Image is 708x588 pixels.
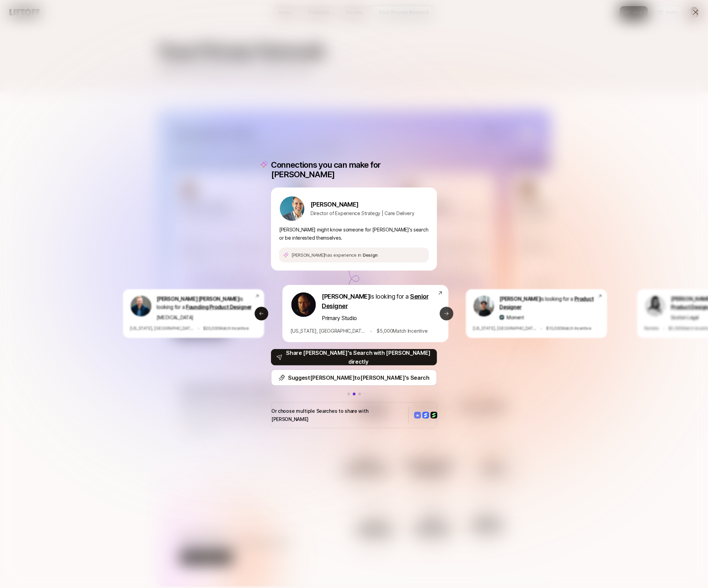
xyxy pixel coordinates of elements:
p: [US_STATE], [GEOGRAPHIC_DATA] [291,327,366,335]
p: Director of Experience Strategy | Care Delivery [311,209,415,217]
p: [PERSON_NAME] might know someone for [PERSON_NAME]'s search or be interested themselves. [279,226,429,242]
span: Product Designer [500,296,594,310]
span: [PERSON_NAME] [322,293,370,300]
p: $ 10,000 Match Incentive [546,325,591,332]
p: [US_STATE], [GEOGRAPHIC_DATA] [130,325,194,332]
p: $ 5,000 Match Incentive [377,327,427,335]
p: Or choose multiple Searches to share with [PERSON_NAME] [271,407,403,423]
img: Company logo [431,412,437,419]
img: Company logo [414,412,421,419]
p: • [197,325,200,332]
p: • [540,325,543,332]
img: 26d23996_e204_480d_826d_8aac4dc78fb2.jpg [291,292,316,317]
img: 48213564_d349_4c7a_bc3f_3e31999807fd.jfif [473,296,494,316]
img: Company logo [422,412,429,419]
p: [MEDICAL_DATA] [157,314,194,321]
p: Share [PERSON_NAME]'s Search with [PERSON_NAME] directly [285,348,432,366]
span: [PERSON_NAME] [500,296,541,302]
p: • [370,327,373,335]
button: Suggest[PERSON_NAME]to[PERSON_NAME]'s Search [271,370,437,386]
p: is looking for a [157,295,255,311]
p: is looking for a [500,295,598,311]
span: Founding Product Designer [186,304,252,310]
p: Suggest [PERSON_NAME] to [PERSON_NAME] 's Search [288,373,430,382]
p: $ 20,000 Match Incentive [203,325,248,332]
p: Soxton Legal [671,314,698,321]
button: Share [PERSON_NAME]'s Search with [PERSON_NAME] directly [271,349,437,365]
img: 5c1a82b2_b75c_40d7_8bc7_c63a5703f0bf.jfif [500,315,504,320]
img: ACg8ocLS2l1zMprXYdipp7mfi5ZAPgYYEnnfB-SEFN0Ix-QHc6UIcGI=s160-c [131,296,151,316]
p: Connections you can make for [PERSON_NAME] [271,160,437,179]
p: [US_STATE], [GEOGRAPHIC_DATA] [473,325,537,332]
p: Moment [507,314,524,321]
p: Primary Studio [322,314,357,322]
span: Design [363,252,378,258]
p: Remote [644,325,659,332]
img: f223ea81-67ae-4029-a4e9-74f8c6a7647c.jpg [645,296,666,316]
p: • [662,325,665,332]
p: [PERSON_NAME] has experience in [291,252,378,258]
span: Senior Designer [322,293,429,310]
p: is looking for a [322,292,438,311]
img: 35186b0b_5d4c_42c3_b1bf_fc8c5824b65a.jpg [280,196,304,221]
span: [PERSON_NAME] [PERSON_NAME] [157,296,240,302]
p: [PERSON_NAME] [311,200,415,209]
